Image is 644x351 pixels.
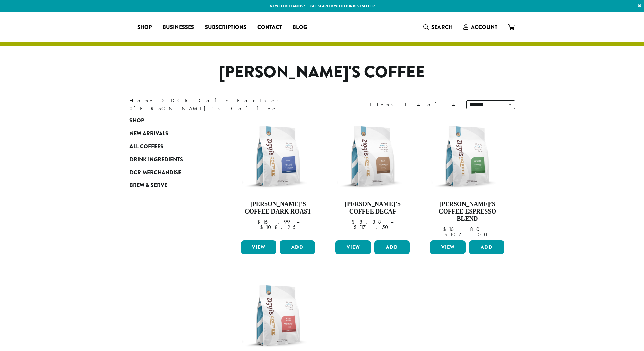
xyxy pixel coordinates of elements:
img: Ziggis-Espresso-Blend-12-oz.png [428,118,506,195]
bdi: 107.00 [444,231,491,238]
a: View [335,240,371,254]
a: [PERSON_NAME]’s Coffee Espresso Blend [428,118,506,237]
a: Get started with our best seller [310,3,375,9]
h4: [PERSON_NAME]’s Coffee Espresso Blend [428,201,506,223]
span: $ [260,224,266,231]
a: DCR Merchandise [129,166,211,179]
span: Contact [257,23,282,32]
a: Search [418,22,458,33]
a: View [430,240,466,254]
span: DCR Merchandise [129,169,181,177]
span: Shop [129,117,144,125]
bdi: 16.99 [257,218,290,225]
div: Items 1-4 of 4 [369,101,456,109]
span: Account [471,23,497,31]
button: Add [280,240,315,254]
span: Blog [293,23,307,32]
span: – [296,218,299,225]
span: Businesses [163,23,194,32]
button: Add [469,240,504,254]
span: Search [431,23,453,31]
h1: [PERSON_NAME]'s Coffee [124,62,520,82]
span: $ [443,226,449,233]
span: $ [444,231,450,238]
span: – [391,218,393,225]
a: New Arrivals [129,127,211,140]
span: Brew & Serve [129,181,167,190]
a: [PERSON_NAME]’s Coffee Decaf [334,118,411,237]
a: Shop [132,22,157,33]
button: Add [374,240,410,254]
span: Shop [137,23,152,32]
nav: Breadcrumb [129,97,312,113]
span: New Arrivals [129,130,168,138]
span: – [489,226,492,233]
bdi: 117.50 [354,224,391,231]
span: › [130,102,133,113]
h4: [PERSON_NAME]’s Coffee Dark Roast [239,201,317,215]
a: View [241,240,277,254]
img: Ziggis-Decaf-Blend-12-oz.png [334,118,411,195]
span: Subscriptions [205,23,246,32]
bdi: 18.38 [352,218,384,225]
a: Drink Ingredients [129,153,211,166]
a: All Coffees [129,140,211,153]
a: Brew & Serve [129,179,211,192]
a: Home [129,97,154,104]
h4: [PERSON_NAME]’s Coffee Decaf [334,201,411,215]
span: › [162,94,164,105]
span: $ [354,224,359,231]
img: Ziggis-Dark-Blend-12-oz.png [239,118,317,195]
span: $ [352,218,357,225]
span: All Coffees [129,143,163,151]
span: $ [257,218,263,225]
a: DCR Cafe Partner [171,97,283,104]
span: Drink Ingredients [129,156,183,164]
bdi: 16.80 [443,226,483,233]
bdi: 108.25 [260,224,296,231]
a: [PERSON_NAME]’s Coffee Dark Roast [239,118,317,237]
a: Shop [129,114,211,127]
